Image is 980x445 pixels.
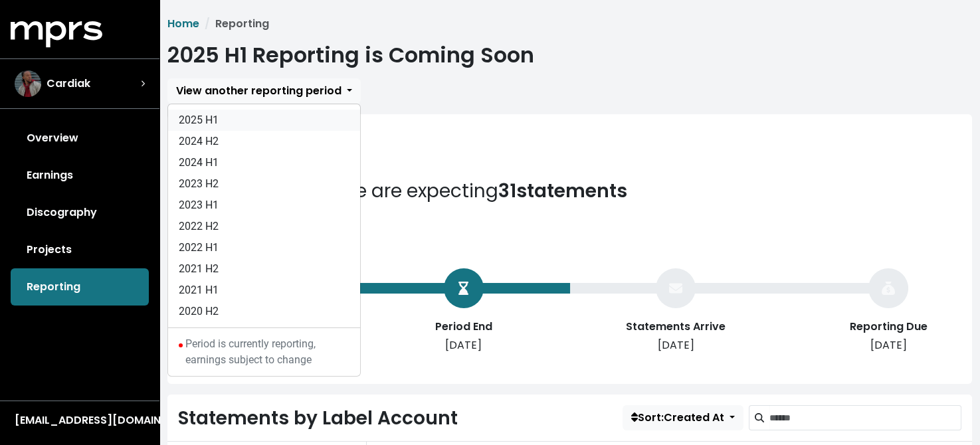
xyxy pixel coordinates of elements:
h1: 2025 H1 Reporting is Coming Soon [167,43,534,68]
a: 2025 H1 [168,110,360,131]
div: Period is currently reporting, earnings subject to change [179,336,349,368]
div: [DATE] [623,337,729,353]
a: Discography [11,194,149,231]
img: The selected account / producer [15,70,41,97]
span: Sort: Created At [631,410,724,425]
a: Projects [11,231,149,268]
b: 31 statements [498,178,627,204]
a: Overview [11,120,149,157]
li: Reporting [199,16,269,32]
div: We are expecting [338,177,627,205]
div: [DATE] [835,337,941,353]
input: Search label accounts [769,405,961,430]
h2: Statements by Label Account [178,407,458,430]
a: Home [167,16,199,31]
a: 2023 H1 [168,195,360,216]
span: View another reporting period [176,83,342,98]
div: [EMAIL_ADDRESS][DOMAIN_NAME] [15,412,145,428]
a: 2020 H2 [168,301,360,322]
button: Sort:Created At [623,405,743,430]
a: mprs logo [11,26,102,41]
div: Period End [411,319,517,335]
a: 2021 H2 [168,258,360,280]
a: 2023 H2 [168,173,360,195]
div: Statements Arrive [623,319,729,335]
a: 2024 H1 [168,152,360,173]
a: Earnings [11,157,149,194]
a: 2024 H2 [168,131,360,152]
div: [DATE] [411,337,517,353]
div: Reporting Due [835,319,941,335]
a: 2021 H1 [168,280,360,301]
a: 2022 H2 [168,216,360,237]
button: [EMAIL_ADDRESS][DOMAIN_NAME] [11,412,149,429]
span: Cardiak [47,76,90,92]
nav: breadcrumb [167,16,972,32]
a: 2022 H1 [168,237,360,258]
button: View another reporting period [167,78,361,104]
